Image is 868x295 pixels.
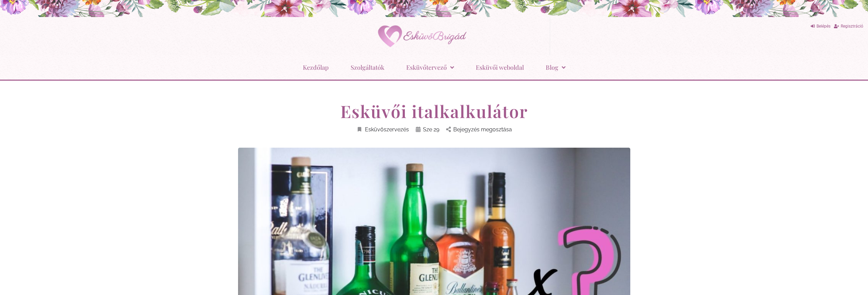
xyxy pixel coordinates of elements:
[423,125,439,134] span: Sze 29
[446,125,512,134] a: Bejegyzés megosztása
[476,59,524,76] a: Esküvői weboldal
[303,59,329,76] a: Kezdőlap
[406,59,454,76] a: Esküvőtervező
[3,59,865,76] nav: Menu
[351,59,384,76] a: Szolgáltatók
[546,59,565,76] a: Blog
[834,22,863,31] a: Regisztráció
[811,22,830,31] a: Belépés
[841,24,863,29] span: Regisztráció
[305,101,564,121] h1: Esküvői italkalkulátor
[816,24,830,29] span: Belépés
[356,125,409,134] a: Esküvőszervezés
